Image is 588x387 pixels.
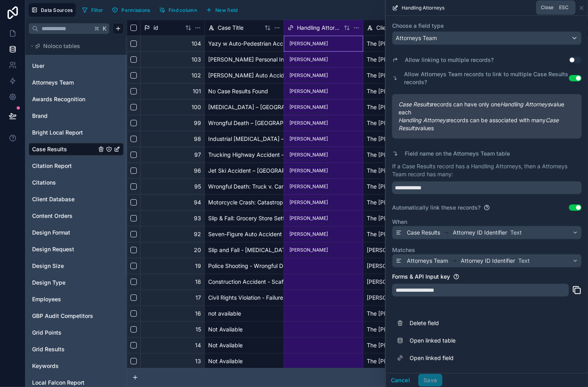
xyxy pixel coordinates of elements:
div: Construction Accident - Scaffold Injury [205,274,284,290]
span: Attorneys Team [32,79,74,87]
button: Select row [130,120,137,126]
a: Grid Results [32,345,96,353]
button: Select row [130,279,137,285]
button: Find column [156,4,200,16]
label: Field name on the Attorneys Team table [405,150,510,158]
div: id [140,20,205,36]
div: Yazy w Auto-Pedestrian Accident [205,36,284,52]
span: Esc [557,4,570,11]
div: The [PERSON_NAME] Law Firm [363,322,434,337]
span: K [102,26,107,31]
div: Design Format [29,226,124,239]
span: New field [215,7,238,13]
div: The [PERSON_NAME] Law Firm [363,163,434,179]
button: Permissions [109,4,153,16]
div: Case Title [205,20,284,36]
div: 104 [140,36,205,52]
div: Design Type [29,276,124,289]
a: GBP Audit Competitors [32,312,96,320]
div: [PERSON_NAME] [289,199,328,206]
span: Attorney ID Identifier [461,257,515,265]
span: records can have only one value each [398,100,575,116]
span: Attorney ID Identifier [453,229,507,237]
a: Design Request [32,245,96,253]
div: [PERSON_NAME] [289,88,328,95]
div: Civil Rights Violation - Failure to Provide Medical Care [205,290,284,306]
span: Brand [32,112,48,120]
span: Close [541,4,554,11]
div: The [PERSON_NAME] Law Firm [363,36,434,52]
div: Select all [127,20,140,36]
span: Design Format [32,229,70,237]
span: Case Results [407,229,440,237]
div: Design Size [29,260,124,272]
em: Case Results [398,101,432,108]
div: [PERSON_NAME] Auto Accident Case [205,67,284,83]
button: Select row [130,199,137,206]
a: Local Falcon Report [32,379,96,387]
button: Select row [130,231,137,237]
a: Design Type [32,279,96,287]
button: Select row [130,168,137,174]
div: GBP Audit Competitors [29,310,124,322]
button: Select row [130,104,137,110]
div: Citation Report [29,160,124,172]
div: 20 [140,242,205,258]
span: Keywords [32,362,59,370]
a: Grid Points [32,329,96,337]
div: Industrial [MEDICAL_DATA] – [GEOGRAPHIC_DATA] [205,131,284,147]
label: Allow Attorneys Team records to link to multiple Case Results records? [404,70,569,86]
div: 14 [140,337,205,353]
button: Select row [130,72,137,79]
a: Design Size [32,262,96,270]
div: Wrongful Death – [GEOGRAPHIC_DATA] [205,115,284,131]
span: Local Falcon Report [32,379,84,387]
button: Select row [130,358,137,364]
span: Find column [169,7,197,13]
div: Slip and Fall - [MEDICAL_DATA] [205,242,284,258]
span: Awards Recognition [32,95,85,103]
span: Text [518,257,530,265]
div: 17 [140,290,205,306]
button: Select all [130,25,137,31]
div: 93 [140,210,205,226]
div: Grid Results [29,343,124,356]
div: Slip & Fall: Grocery Store Settlement [205,210,284,226]
div: [PERSON_NAME] [289,104,328,111]
div: Motorcycle Crash: Catastrophic Recovery [205,194,284,210]
button: Select row [130,56,137,63]
div: [PERSON_NAME] [289,56,328,63]
a: User [32,62,96,70]
div: The [PERSON_NAME] Law Firm [363,52,434,67]
span: Case Title [218,24,243,32]
div: Seven-Figure Auto Accident Recovery [205,226,284,242]
span: Citation Report [32,162,72,170]
div: [PERSON_NAME] and [PERSON_NAME] PLLC [363,258,434,274]
a: Client Database [32,195,96,203]
span: Case Results [32,145,67,153]
div: Awards Recognition [29,93,124,106]
span: id [153,24,158,32]
div: 94 [140,194,205,210]
div: Client Name [363,20,434,36]
label: Automatically link these records? [392,204,481,212]
span: Citations [32,179,56,187]
div: Bright Local Report [29,126,124,139]
div: 15 [140,322,205,337]
div: Client Database [29,193,124,206]
div: Not Available [205,337,284,353]
div: The [PERSON_NAME] Law Firm [363,115,434,131]
a: Open linked table [392,332,582,349]
button: Select row [130,40,137,47]
span: Design Size [32,262,64,270]
div: Grid Points [29,326,124,339]
a: Design Format [32,229,96,237]
button: Data Sources [29,3,76,17]
span: Bright Local Report [32,129,83,137]
button: Delete field [392,314,582,332]
span: records can be associated with many values [398,116,575,132]
span: Permissions [121,7,150,13]
a: Bright Local Report [32,129,96,137]
span: User [32,62,44,70]
p: If a Case Results record has a Handling Attorneys, then a Attorneys Team record has many: [392,162,582,178]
